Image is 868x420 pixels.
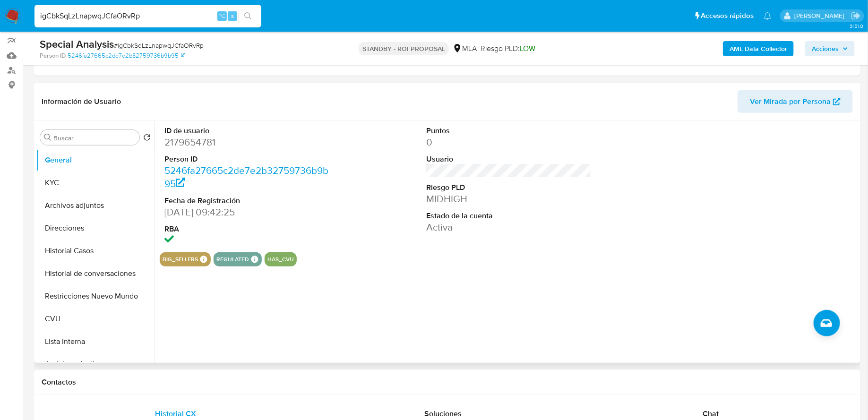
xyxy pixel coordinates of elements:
[730,41,787,56] b: AML Data Collector
[453,43,477,54] div: MLA
[36,262,155,285] button: Historial de conversaciones
[218,11,225,20] span: ⌥
[426,192,592,206] dd: MIDHIGH
[40,36,114,51] b: Special Analysis
[163,257,198,261] button: big_sellers
[359,42,449,55] p: STANDBY - ROI PROPOSAL
[164,163,328,190] a: 5246fa27665c2de7e2b32759736b9b95
[164,196,330,206] dt: Fecha de Registración
[36,149,155,171] button: General
[164,136,330,149] dd: 2179654781
[267,257,294,261] button: has_cvu
[520,43,535,54] span: LOW
[36,240,155,262] button: Historial Casos
[424,408,462,419] span: Soluciones
[36,217,155,240] button: Direcciones
[53,134,136,142] input: Buscar
[114,41,204,50] span: # igCbkSqLzLnapwqJCfaORvRp
[36,171,155,194] button: KYC
[426,182,592,193] dt: Riesgo PLD
[164,224,330,234] dt: RBA
[426,126,592,136] dt: Puntos
[34,10,261,22] input: Buscar usuario o caso...
[794,11,848,20] p: fabricio.bottalo@mercadolibre.com
[68,51,185,60] a: 5246fa27665c2de7e2b32759736b9b95
[36,194,155,217] button: Archivos adjuntos
[851,11,861,21] a: Salir
[44,134,52,141] button: Buscar
[216,257,249,261] button: regulated
[750,90,831,113] span: Ver Mirada por Persona
[481,43,535,54] span: Riesgo PLD:
[42,97,121,106] h1: Información de Usuario
[164,154,330,164] dt: Person ID
[850,22,863,30] span: 3.151.0
[143,134,151,144] button: Volver al orden por defecto
[155,408,196,419] span: Historial CX
[36,330,155,353] button: Lista Interna
[426,136,592,149] dd: 0
[723,41,794,56] button: AML Data Collector
[42,377,853,387] h1: Contactos
[812,41,839,56] span: Acciones
[36,285,155,308] button: Restricciones Nuevo Mundo
[238,9,258,23] button: search-icon
[764,12,772,20] a: Notificaciones
[701,11,754,21] span: Accesos rápidos
[426,211,592,221] dt: Estado de la cuenta
[426,154,592,164] dt: Usuario
[164,126,330,136] dt: ID de usuario
[36,308,155,330] button: CVU
[36,353,155,376] button: Anticipos de dinero
[231,11,234,20] span: s
[40,51,66,60] b: Person ID
[738,90,853,113] button: Ver Mirada por Persona
[805,41,855,56] button: Acciones
[703,408,719,419] span: Chat
[164,206,330,219] dd: [DATE] 09:42:25
[426,221,592,234] dd: Activa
